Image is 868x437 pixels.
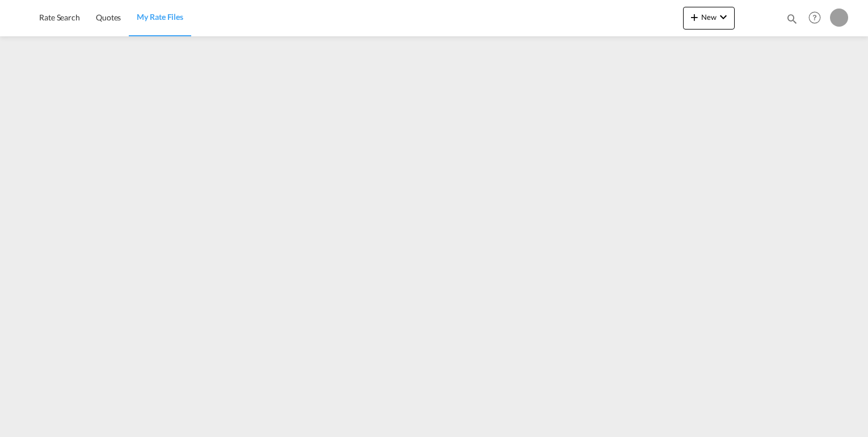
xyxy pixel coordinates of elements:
[96,12,121,22] span: Quotes
[683,7,735,30] button: icon-plus 400-fgNewicon-chevron-down
[688,10,701,24] md-icon: icon-plus 400-fg
[717,10,730,24] md-icon: icon-chevron-down
[137,12,183,22] span: My Rate Files
[805,8,830,28] div: Help
[805,8,824,27] span: Help
[786,12,798,30] div: icon-magnify
[39,12,80,22] span: Rate Search
[786,12,798,25] md-icon: icon-magnify
[688,12,730,22] span: New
